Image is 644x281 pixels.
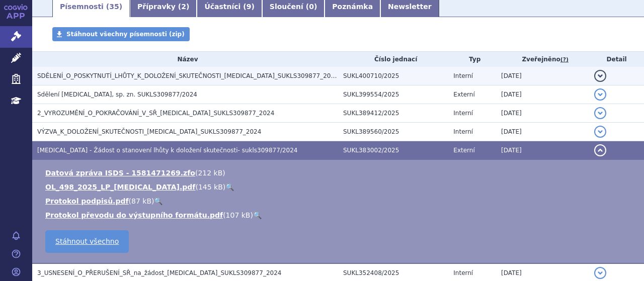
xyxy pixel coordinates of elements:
[247,3,252,11] span: 9
[453,110,473,117] span: Interní
[37,269,281,276] span: 3_USNESENÍ_O_PŘERUŠENÍ_SŘ_na_žádost_LYNPARZA_SUKLS309877_2024
[37,110,274,117] span: 2_VYROZUMĚNÍ_O_POKRAČOVÁNÍ_V_SŘ_LYNPARZA_SUKLS309877_2024
[45,211,223,219] a: Protokol převodu do výstupního formátu.pdf
[496,85,589,104] td: [DATE]
[45,168,634,178] li: ( )
[496,123,589,141] td: [DATE]
[45,196,634,206] li: ( )
[594,126,606,138] button: detail
[181,3,186,11] span: 2
[594,88,606,101] button: detail
[589,52,644,67] th: Detail
[45,183,195,191] a: OL_498_2025_LP_[MEDICAL_DATA].pdf
[131,197,151,205] span: 87 kB
[45,197,129,205] a: Protokol podpisů.pdf
[52,27,190,41] a: Stáhnout všechny písemnosti (zip)
[594,267,606,279] button: detail
[338,85,448,104] td: SUKL399554/2025
[453,269,473,276] span: Interní
[37,128,261,135] span: VÝZVA_K_DOLOŽENÍ_SKUTEČNOSTI_LYNPARZA_SUKLS309877_2024
[226,211,251,219] span: 107 kB
[496,52,589,67] th: Zveřejněno
[453,147,474,154] span: Externí
[45,210,634,220] li: ( )
[45,169,195,177] a: Datová zpráva ISDS - 1581471269.zfo
[338,67,448,85] td: SUKL400710/2025
[594,70,606,82] button: detail
[338,123,448,141] td: SUKL389560/2025
[45,230,129,253] a: Stáhnout všechno
[594,144,606,156] button: detail
[560,56,569,63] abbr: (?)
[594,107,606,119] button: detail
[496,67,589,85] td: [DATE]
[109,3,119,11] span: 35
[453,72,473,79] span: Interní
[338,52,448,67] th: Číslo jednací
[37,147,297,154] span: LYNPARZA - Žádost o stanovení lhůty k doložení skutečnosti- sukls309877/2024
[66,31,185,38] span: Stáhnout všechny písemnosti (zip)
[309,3,314,11] span: 0
[496,141,589,160] td: [DATE]
[198,169,222,177] span: 212 kB
[154,197,163,205] a: 🔍
[37,91,197,98] span: Sdělení LYNPARZA, sp. zn. SUKLS309877/2024
[338,104,448,123] td: SUKL389412/2025
[448,52,496,67] th: Typ
[225,183,234,191] a: 🔍
[338,141,448,160] td: SUKL383002/2025
[453,91,474,98] span: Externí
[496,104,589,123] td: [DATE]
[453,128,473,135] span: Interní
[45,182,634,192] li: ( )
[37,72,339,79] span: SDĚLENÍ_O_POSKYTNUTÍ_LHŮTY_K_DOLOŽENÍ_SKUTEČNOSTI_LYNPARZA_SUKLS309877_2024
[32,52,338,67] th: Název
[253,211,262,219] a: 🔍
[198,183,223,191] span: 145 kB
